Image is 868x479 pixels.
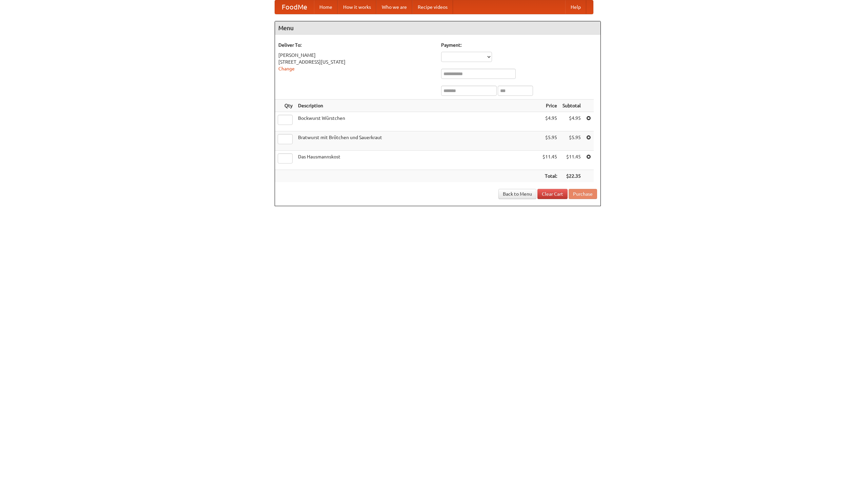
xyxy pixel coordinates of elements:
[295,112,540,131] td: Bockwurst Würstchen
[295,131,540,151] td: Bratwurst mit Brötchen und Sauerkraut
[412,0,453,14] a: Recipe videos
[560,170,584,182] th: $22.35
[540,112,560,131] td: $4.95
[569,189,597,199] button: Purchase
[540,170,560,182] th: Total:
[376,0,412,14] a: Who we are
[275,0,314,14] a: FoodMe
[278,52,434,59] div: [PERSON_NAME]
[275,21,600,35] h4: Menu
[275,100,295,112] th: Qty
[314,0,338,14] a: Home
[565,0,586,14] a: Help
[540,131,560,151] td: $5.95
[560,151,584,170] td: $11.45
[278,66,295,71] a: Change
[278,59,434,65] div: [STREET_ADDRESS][US_STATE]
[441,42,597,48] h5: Payment:
[278,42,434,48] h5: Deliver To:
[295,151,540,170] td: Das Hausmannskost
[560,100,584,112] th: Subtotal
[295,100,540,112] th: Description
[560,131,584,151] td: $5.95
[498,189,536,199] a: Back to Menu
[540,100,560,112] th: Price
[537,189,568,199] a: Clear Cart
[338,0,376,14] a: How it works
[540,151,560,170] td: $11.45
[560,112,584,131] td: $4.95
